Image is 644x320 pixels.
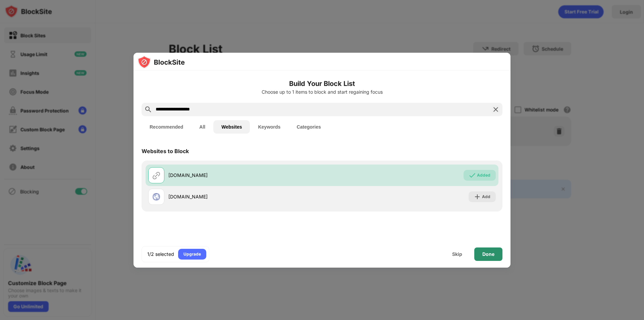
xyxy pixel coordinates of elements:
div: [DOMAIN_NAME] [168,193,322,200]
button: Categories [288,120,329,134]
button: Websites [213,120,250,134]
button: Recommended [142,120,191,134]
div: Skip [452,252,462,257]
div: Added [477,172,490,179]
div: 1/2 selected [147,251,174,258]
div: Websites to Block [142,148,189,154]
div: [DOMAIN_NAME] [168,172,322,179]
button: Keywords [250,120,288,134]
div: Add [482,193,490,200]
img: logo-blocksite.svg [138,55,185,69]
img: search-close [492,105,500,113]
img: favicons [152,193,160,201]
div: Upgrade [183,251,201,258]
button: All [191,120,213,134]
div: Choose up to 1 items to block and start regaining focus [142,89,502,95]
img: search.svg [144,105,152,113]
img: url.svg [152,171,160,179]
div: Done [482,252,494,257]
h6: Build Your Block List [142,79,502,89]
